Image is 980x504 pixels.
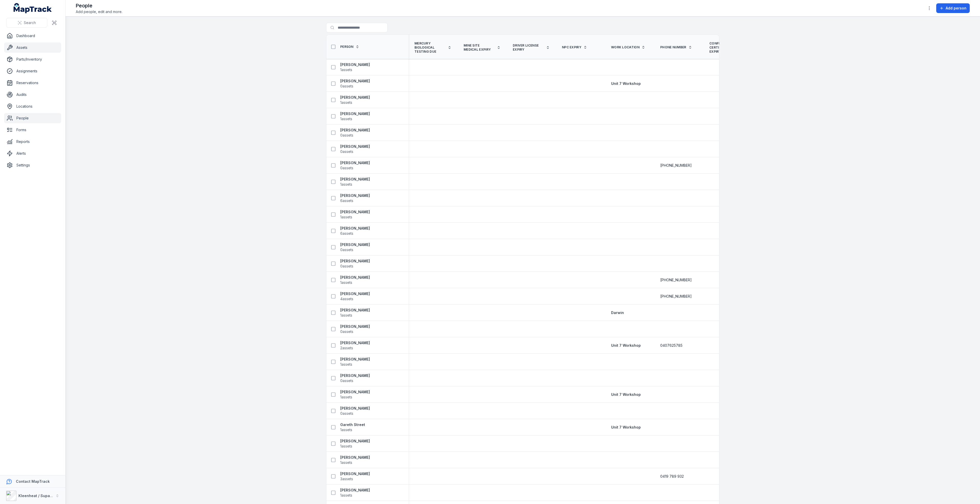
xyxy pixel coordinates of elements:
a: [PERSON_NAME]1assets [340,111,370,121]
span: 1 assets [340,444,352,449]
span: Unit 7 Workshop [611,343,641,348]
a: [PERSON_NAME]1assets [340,62,370,72]
h2: People [76,2,122,9]
a: [PERSON_NAME]0assets [340,406,370,416]
a: Phone Number [660,45,692,49]
a: [PERSON_NAME]0assets [340,160,370,171]
a: Unit 7 Workshop [611,425,641,430]
strong: [PERSON_NAME] [340,455,370,460]
a: Gareth Street1assets [340,422,365,432]
span: 0 assets [340,329,353,334]
strong: [PERSON_NAME] [340,111,370,116]
strong: [PERSON_NAME] [340,242,370,247]
a: Audits [4,89,61,100]
a: [PERSON_NAME]1assets [340,389,370,400]
a: [PERSON_NAME]1assets [340,455,370,465]
a: Assets [4,42,61,53]
span: [PHONE_NUMBER] [660,294,692,299]
a: [PERSON_NAME]1assets [340,209,370,220]
a: Alerts [4,148,61,159]
span: 0 assets [340,149,353,154]
strong: Kleenheat / Supagas [18,494,57,498]
span: Work Location [611,45,640,49]
span: 6 assets [340,198,353,203]
strong: [PERSON_NAME] [340,488,370,493]
strong: [PERSON_NAME] [340,95,370,100]
span: 1 assets [340,116,352,121]
strong: [PERSON_NAME] [340,357,370,362]
a: Darwin [611,310,624,315]
span: 1 assets [340,100,352,105]
span: 1 assets [340,460,352,465]
strong: [PERSON_NAME] [340,275,370,280]
strong: [PERSON_NAME] [340,389,370,395]
span: 1 assets [340,182,352,187]
a: Unit 7 Workshop [611,343,641,348]
a: Forms [4,125,61,135]
span: NPC Expiry [562,45,581,49]
a: [PERSON_NAME]0assets [340,242,370,252]
span: Darwin [611,310,624,315]
a: Assignments [4,66,61,76]
strong: [PERSON_NAME] [340,308,370,313]
span: 0 assets [340,264,353,269]
a: [PERSON_NAME]3assets [340,471,370,481]
strong: [PERSON_NAME] [340,373,370,378]
a: Unit 7 Workshop [611,392,641,397]
span: Unit 7 Workshop [611,425,641,429]
span: Confined Space Certificate Expiry [709,41,741,54]
a: Reports [4,137,61,147]
a: Confined Space Certificate Expiry [709,41,746,54]
a: Locations [4,101,61,111]
a: [PERSON_NAME]0assets [340,259,370,269]
strong: [PERSON_NAME] [340,62,370,67]
a: Settings [4,160,61,170]
span: 6 assets [340,231,353,236]
strong: [PERSON_NAME] [340,128,370,133]
span: 0 assets [340,411,353,416]
a: People [4,113,61,123]
strong: [PERSON_NAME] [340,324,370,329]
span: 3 assets [340,476,353,481]
span: Driver license expiry [513,43,544,52]
span: 0 assets [340,378,353,383]
a: [PERSON_NAME]0assets [340,144,370,154]
a: [PERSON_NAME]2assets [340,340,370,351]
span: 1 assets [340,395,352,400]
a: [PERSON_NAME]6assets [340,193,370,203]
span: Search [24,20,36,25]
strong: [PERSON_NAME] [340,291,370,296]
strong: Gareth Street [340,422,365,427]
span: [PHONE_NUMBER] [660,277,692,283]
strong: [PERSON_NAME] [340,193,370,198]
a: [PERSON_NAME]1assets [340,95,370,105]
span: 0 assets [340,247,353,252]
span: 1 assets [340,67,352,72]
strong: [PERSON_NAME] [340,340,370,345]
span: 0407625785 [660,343,683,348]
span: Unit 7 Workshop [611,392,641,397]
button: Search [6,18,47,28]
a: [PERSON_NAME]0assets [340,79,370,89]
a: Mine Site Medical Expiry [464,43,500,52]
strong: [PERSON_NAME] [340,160,370,165]
span: 1 assets [340,362,352,367]
span: Mine Site Medical Expiry [464,43,495,52]
strong: [PERSON_NAME] [340,471,370,476]
span: 4 assets [340,296,353,301]
a: Dashboard [4,31,61,41]
span: 0419 789 932 [660,474,684,479]
a: [PERSON_NAME]1assets [340,308,370,318]
a: Mercury Biological Testing Due [414,41,451,54]
a: Driver license expiry [513,43,550,52]
span: Phone Number [660,45,686,49]
span: 1 assets [340,493,352,498]
button: Add person [936,3,970,13]
a: [PERSON_NAME]6assets [340,226,370,236]
a: Person [340,45,359,49]
a: [PERSON_NAME]0assets [340,128,370,138]
span: Add people, edit and more. [76,9,122,14]
strong: [PERSON_NAME] [340,79,370,84]
strong: [PERSON_NAME] [340,209,370,215]
strong: [PERSON_NAME] [340,406,370,411]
